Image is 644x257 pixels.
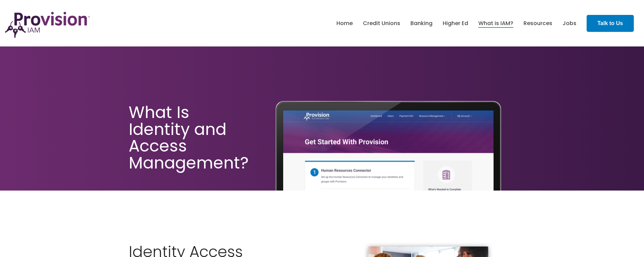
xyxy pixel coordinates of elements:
[587,15,634,32] a: Talk to Us
[410,18,433,29] a: Banking
[331,13,582,34] nav: menu
[5,12,90,38] img: ProvisionIAM-Logo-Purple
[478,18,513,29] a: What is IAM?
[336,18,353,29] a: Home
[563,18,576,29] a: Jobs
[363,18,400,29] a: Credit Unions
[597,20,623,26] strong: Talk to Us
[523,18,552,29] a: Resources
[129,101,249,174] span: What Is Identity and Access Management?
[443,18,468,29] a: Higher Ed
